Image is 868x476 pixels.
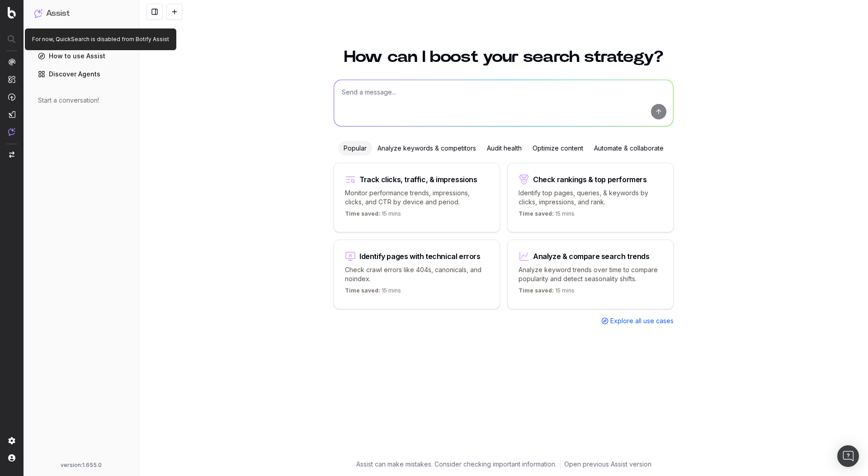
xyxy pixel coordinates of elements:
[34,462,128,469] div: version: 1.655.0
[345,210,401,221] p: 15 mins
[32,36,169,43] p: For now, QuickSearch is disabled from Botify Assist
[334,49,674,65] h1: How can I boost your search strategy?
[837,445,859,467] div: Open Intercom Messenger
[359,253,481,260] div: Identify pages with technical errors
[31,67,132,81] a: Discover Agents
[46,7,70,20] h1: Assist
[519,210,554,217] span: Time saved:
[345,287,401,298] p: 15 mins
[519,210,575,221] p: 15 mins
[8,111,15,118] img: Studio
[345,210,380,217] span: Time saved:
[589,141,669,156] div: Automate & collaborate
[359,176,477,183] div: Track clicks, traffic, & impressions
[533,176,647,183] div: Check rankings & top performers
[8,58,15,66] img: Analytics
[564,460,651,469] a: Open previous Assist version
[8,128,15,136] img: Assist
[610,316,674,325] span: Explore all use cases
[8,7,16,19] img: Botify logo
[356,460,557,469] p: Assist can make mistakes. Consider checking important information.
[519,189,662,207] p: Identify top pages, queries, & keywords by clicks, impressions, and rank.
[8,454,15,462] img: My account
[38,96,124,105] div: Start a conversation!
[31,49,132,63] a: How to use Assist
[8,75,15,83] img: Intelligence
[345,189,489,207] p: Monitor performance trends, impressions, clicks, and CTR by device and period.
[8,437,15,444] img: Setting
[338,141,372,156] div: Popular
[34,9,42,18] img: Assist
[481,141,527,156] div: Audit health
[519,287,554,294] span: Time saved:
[8,93,15,101] img: Activation
[533,253,650,260] div: Analyze & compare search trends
[527,141,589,156] div: Optimize content
[345,287,380,294] span: Time saved:
[34,7,128,20] button: Assist
[519,287,575,298] p: 15 mins
[9,151,14,158] img: Switch project
[372,141,481,156] div: Analyze keywords & competitors
[519,265,662,283] p: Analyze keyword trends over time to compare popularity and detect seasonality shifts.
[601,316,674,325] a: Explore all use cases
[345,265,489,283] p: Check crawl errors like 404s, canonicals, and noindex.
